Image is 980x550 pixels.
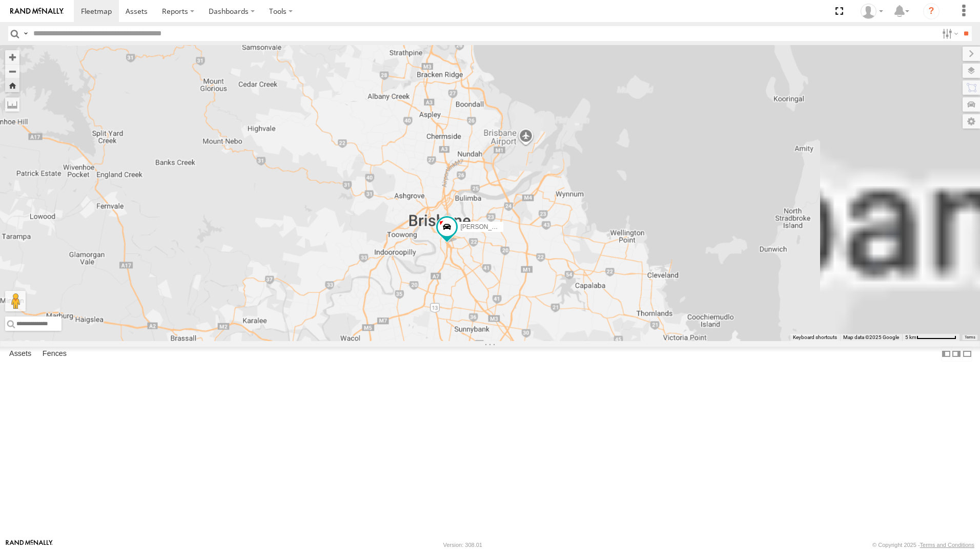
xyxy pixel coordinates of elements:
label: Assets [4,347,36,361]
button: Drag Pegman onto the map to open Street View [5,291,26,311]
div: Marco DiBenedetto [857,4,887,19]
span: Map data ©2025 Google [843,334,899,340]
label: Map Settings [963,114,980,129]
label: Dock Summary Table to the Right [951,347,962,362]
button: Keyboard shortcuts [793,334,837,341]
div: © Copyright 2025 - [872,542,974,548]
i: ? [923,3,940,19]
button: Map Scale: 5 km per 74 pixels [902,334,959,341]
a: Visit our Website [6,540,53,550]
label: Search Query [22,26,30,41]
button: Zoom in [5,50,19,64]
label: Measure [5,97,19,112]
a: Terms and Conditions [920,542,974,548]
div: Version: 308.01 [443,542,482,548]
span: [PERSON_NAME] [460,223,511,230]
label: Dock Summary Table to the Left [941,347,951,362]
button: Zoom out [5,64,19,78]
label: Fences [37,347,72,361]
a: Terms (opens in new tab) [965,335,975,340]
label: Search Filter Options [938,26,960,41]
button: Zoom Home [5,78,19,92]
label: Hide Summary Table [962,347,972,362]
span: 5 km [905,334,916,340]
img: rand-logo.svg [10,8,64,15]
